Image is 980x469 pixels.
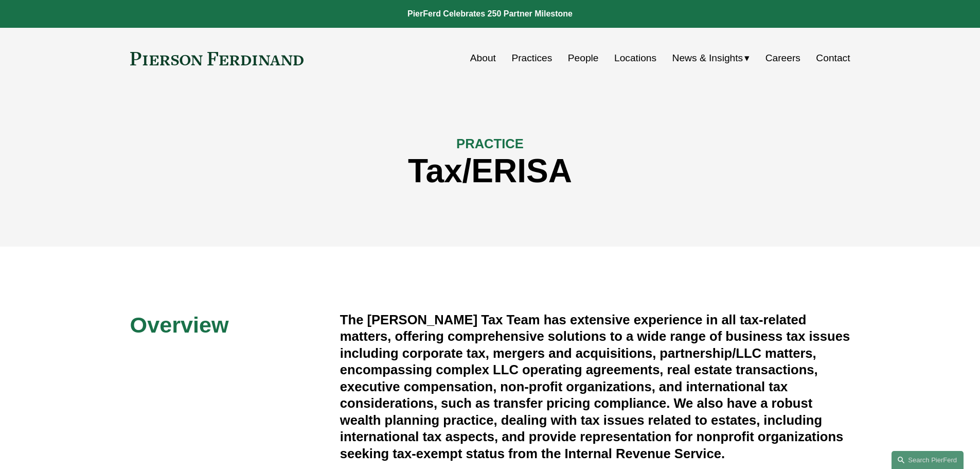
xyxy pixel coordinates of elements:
[892,451,964,469] a: Search this site
[470,48,496,68] a: About
[340,311,850,462] h4: The [PERSON_NAME] Tax Team has extensive experience in all tax-related matters, offering comprehe...
[511,48,552,68] a: Practices
[614,48,656,68] a: Locations
[672,49,743,67] span: News & Insights
[130,152,850,190] h1: Tax/ERISA
[672,48,750,68] a: folder dropdown
[568,48,599,68] a: People
[765,48,800,68] a: Careers
[130,312,229,337] span: Overview
[816,48,850,68] a: Contact
[456,136,524,151] span: PRACTICE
